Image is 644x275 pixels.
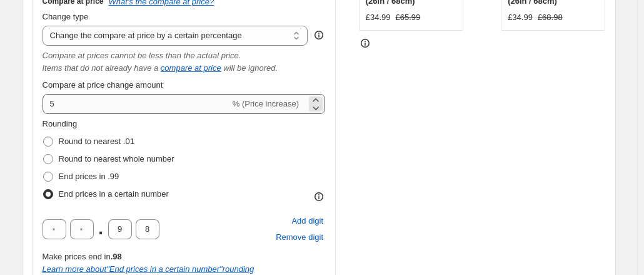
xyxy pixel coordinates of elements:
[43,51,241,60] i: Compare at prices cannot be less than the actual price.
[276,231,323,244] span: Remove digit
[366,11,391,24] div: £34.99
[43,219,66,239] input: ﹡
[313,29,325,41] div: help
[274,229,325,246] button: Remove placeholder
[508,11,533,24] div: £34.99
[43,94,230,114] input: -15
[396,11,421,24] strike: £65.99
[43,252,122,261] span: Make prices end in
[43,264,254,274] i: Learn more about " End prices in a certain number " rounding
[59,154,174,163] span: Round to nearest whole number
[538,11,563,24] strike: £68.98
[43,63,159,73] i: Items that do not already have a
[289,213,325,229] button: Add placeholder
[98,219,104,239] span: .
[136,219,159,239] input: ﹡
[223,63,278,73] i: will be ignored.
[233,99,299,108] span: % (Price increase)
[291,215,323,227] span: Add digit
[161,63,221,73] button: compare at price
[43,264,254,274] a: Learn more about"End prices in a certain number"rounding
[70,219,94,239] input: ﹡
[59,137,134,146] span: Round to nearest .01
[108,219,132,239] input: ﹡
[43,119,78,128] span: Rounding
[43,80,163,90] span: Compare at price change amount
[59,189,169,199] span: End prices in a certain number
[59,172,119,181] span: End prices in .99
[43,12,89,21] span: Change type
[111,252,122,261] b: .98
